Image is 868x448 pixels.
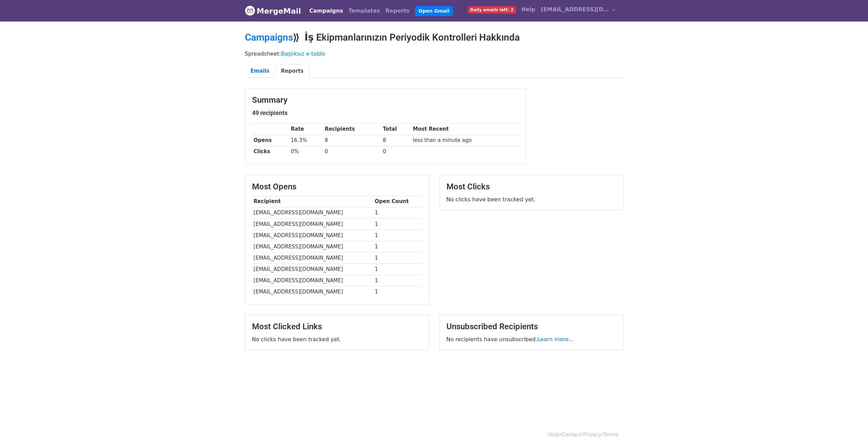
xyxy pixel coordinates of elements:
[252,322,422,332] h3: Most Clicked Links
[538,3,618,19] a: [EMAIL_ADDRESS][DOMAIN_NAME]
[373,275,422,286] td: 1
[252,264,373,275] td: [EMAIL_ADDRESS][DOMAIN_NAME]
[381,135,411,146] td: 8
[411,135,519,146] td: less than a minute ago
[252,95,519,105] h3: Summary
[583,432,601,438] a: Privacy
[307,4,346,18] a: Campaigns
[373,252,422,264] td: 1
[381,146,411,157] td: 0
[548,432,560,438] a: Help
[373,230,422,241] td: 1
[538,336,574,343] a: Learn more...
[446,182,616,192] h3: Most Clicks
[323,135,381,146] td: 8
[346,4,383,18] a: Templates
[381,124,411,135] th: Total
[561,432,581,438] a: Contact
[275,64,309,78] a: Reports
[323,124,381,135] th: Recipients
[252,336,422,343] p: No clicks have been tracked yet.
[245,32,623,43] h2: ⟫ İş Ekipmanlarınızın Periyodik Kontrolleri Hakkında
[373,218,422,230] td: 1
[252,252,373,264] td: [EMAIL_ADDRESS][DOMAIN_NAME]
[281,50,325,57] a: Başlıksız e-tablo
[245,5,255,16] img: MergeMail logo
[373,241,422,252] td: 1
[252,207,373,218] td: [EMAIL_ADDRESS][DOMAIN_NAME]
[468,6,516,14] span: Daily emails left: 2
[446,322,616,332] h3: Unsubscribed Recipients
[289,146,323,157] td: 0%
[373,286,422,298] td: 1
[519,3,538,16] a: Help
[289,135,323,146] td: 16.3%
[245,50,623,57] p: Spreadsheet:
[446,196,616,203] p: No clicks have been tracked yet.
[252,230,373,241] td: [EMAIL_ADDRESS][DOMAIN_NAME]
[252,218,373,230] td: [EMAIL_ADDRESS][DOMAIN_NAME]
[383,4,412,18] a: Reports
[252,109,519,117] h5: 49 recipients
[373,264,422,275] td: 1
[446,336,616,343] p: No recipients have unsubscribed.
[252,196,373,207] th: Recipient
[415,6,453,16] a: Open Gmail
[373,196,422,207] th: Open Count
[289,124,323,135] th: Rate
[603,432,618,438] a: Terms
[411,124,519,135] th: Most Recent
[252,135,289,146] th: Opens
[252,286,373,298] td: [EMAIL_ADDRESS][DOMAIN_NAME]
[373,207,422,218] td: 1
[245,32,293,43] a: Campaigns
[252,182,422,192] h3: Most Opens
[252,146,289,157] th: Clicks
[541,5,609,14] span: [EMAIL_ADDRESS][DOMAIN_NAME]
[252,275,373,286] td: [EMAIL_ADDRESS][DOMAIN_NAME]
[465,3,519,16] a: Daily emails left: 2
[245,64,275,78] a: Emails
[323,146,381,157] td: 0
[252,241,373,252] td: [EMAIL_ADDRESS][DOMAIN_NAME]
[245,4,301,18] a: MergeMail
